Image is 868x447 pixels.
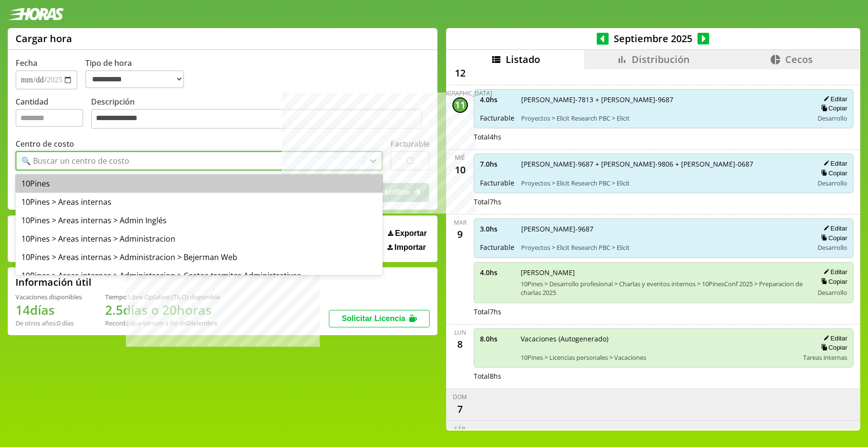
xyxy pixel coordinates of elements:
div: Vacaciones disponibles [15,293,82,301]
div: De otros años: 0 días [15,319,82,327]
div: [DEMOGRAPHIC_DATA] [428,89,492,97]
span: Distribución [632,53,690,66]
span: Listado [506,53,540,66]
span: Importar [394,243,426,252]
div: 10 [452,162,468,177]
div: Recordá que vencen a fin de [105,319,220,327]
h2: Información útil [15,276,92,289]
span: 7.0 hs [480,159,514,169]
div: lun [454,328,466,337]
span: Vacaciones (Autogenerado) [521,334,797,343]
div: Total 8 hs [474,371,854,381]
span: 10Pines > Licencias personales > Vacaciones [521,353,797,362]
div: Total 7 hs [474,197,854,206]
label: Fecha [15,58,37,68]
div: 10Pines [15,174,383,193]
span: 4.0 hs [480,95,514,104]
div: dom [453,393,467,401]
div: mié [455,154,465,162]
div: 10Pines > Areas internas > Administracion [15,230,383,248]
button: Editar [821,334,847,342]
textarea: Descripción [91,109,422,129]
span: [PERSON_NAME] [521,268,807,277]
button: Copiar [818,343,847,352]
span: 4.0 hs [480,268,514,277]
button: Editar [821,95,847,103]
span: Facturable [480,113,514,123]
span: [PERSON_NAME]-9687 [521,224,807,233]
div: 11 [452,97,468,113]
img: logotipo [8,8,64,20]
div: Total 7 hs [474,307,854,316]
div: Total 4 hs [474,132,854,141]
span: Facturable [480,243,514,252]
h1: 2.5 días o 20 horas [105,301,220,319]
div: Tiempo Libre Optativo (TiLO) disponible [105,293,220,301]
span: [PERSON_NAME]-9687 + [PERSON_NAME]-9806 + [PERSON_NAME]-0687 [521,159,807,169]
span: 8.0 hs [480,334,514,343]
input: Cantidad [15,109,83,127]
span: Desarrollo [818,114,847,123]
span: Desarrollo [818,288,847,297]
span: Desarrollo [818,243,847,252]
div: mar [454,218,466,227]
button: Editar [821,224,847,232]
div: 10Pines > Areas internas > Admin Inglés [15,211,383,230]
div: 12 [452,65,468,81]
span: Cecos [785,53,813,66]
span: Desarrollo [818,179,847,187]
span: Tareas internas [803,353,847,362]
div: 9 [452,227,468,242]
label: Cantidad [15,96,91,132]
button: Editar [821,159,847,168]
button: Copiar [818,104,847,112]
button: Solicitar Licencia [329,310,430,327]
span: Exportar [395,229,427,238]
button: Copiar [818,169,847,177]
span: 3.0 hs [480,224,514,233]
div: 10Pines > Areas internas > Administracion > Bejerman Web [15,248,383,266]
span: Septiembre 2025 [609,32,697,45]
label: Descripción [91,96,430,132]
div: 7 [452,401,468,416]
span: Proyectos > Elicit Research PBC > Elicit [521,179,807,187]
button: Copiar [818,277,847,286]
div: 🔍 Buscar un centro de costo [21,155,129,166]
span: Proyectos > Elicit Research PBC > Elicit [521,243,807,252]
label: Tipo de hora [85,58,192,90]
div: sáb [454,425,465,433]
span: Solicitar Licencia [341,314,405,323]
span: Facturable [480,178,514,187]
select: Tipo de hora [85,70,184,88]
span: [PERSON_NAME]-7813 + [PERSON_NAME]-9687 [521,95,807,104]
label: Facturable [390,139,430,149]
span: Proyectos > Elicit Research PBC > Elicit [521,114,807,123]
span: 10Pines > Desarrollo profesional > Charlas y eventos internos > 10PinesConf 2025 > Preparacion de... [521,279,807,297]
div: 10Pines > Areas internas > Administracion > Costos tramites Administrativos [15,266,383,285]
b: Diciembre [186,319,217,327]
button: Copiar [818,234,847,242]
div: scrollable content [446,69,860,429]
div: 8 [452,337,468,352]
label: Centro de costo [15,139,74,149]
h1: Cargar hora [15,32,72,45]
button: Exportar [385,229,430,238]
button: Editar [821,268,847,276]
div: 10Pines > Areas internas [15,193,383,211]
h1: 14 días [15,301,82,319]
